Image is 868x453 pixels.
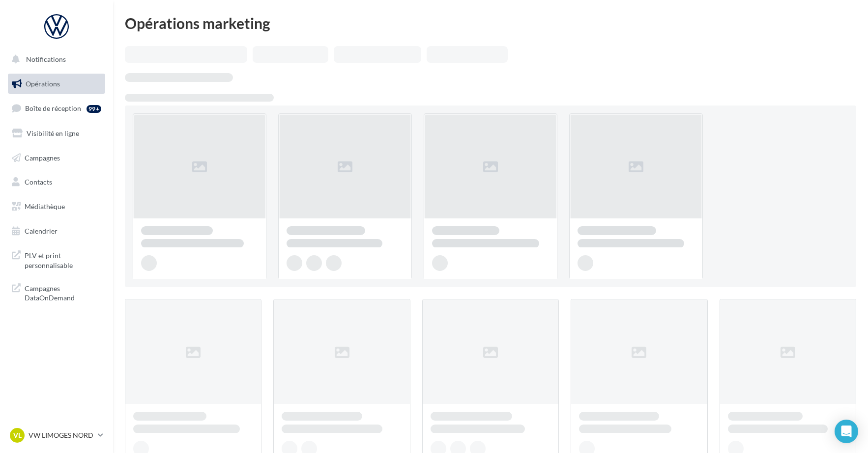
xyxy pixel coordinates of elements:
div: Opérations marketing [125,16,856,30]
span: PLV et print personnalisable [25,249,101,270]
span: Calendrier [25,227,58,235]
div: Open Intercom Messenger [835,420,858,443]
span: Campagnes DataOnDemand [25,282,101,303]
a: Médiathèque [6,196,107,217]
a: VL VW LIMOGES NORD [8,426,105,445]
span: Médiathèque [25,202,65,211]
span: Visibilité en ligne [27,129,79,137]
span: Campagnes [25,153,60,161]
span: Opérations [26,80,60,88]
span: Notifications [26,55,66,63]
a: Campagnes [6,148,107,168]
a: Boîte de réception99+ [6,98,107,119]
a: Contacts [6,172,107,192]
a: Campagnes DataOnDemand [6,278,107,307]
span: Contacts [25,178,52,186]
a: Calendrier [6,221,107,241]
p: VW LIMOGES NORD [29,430,94,440]
a: PLV et print personnalisable [6,245,107,274]
a: Opérations [6,74,107,94]
span: VL [13,430,22,440]
button: Notifications [6,49,103,70]
div: 99+ [87,105,101,113]
a: Visibilité en ligne [6,123,107,144]
span: Boîte de réception [25,104,81,112]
